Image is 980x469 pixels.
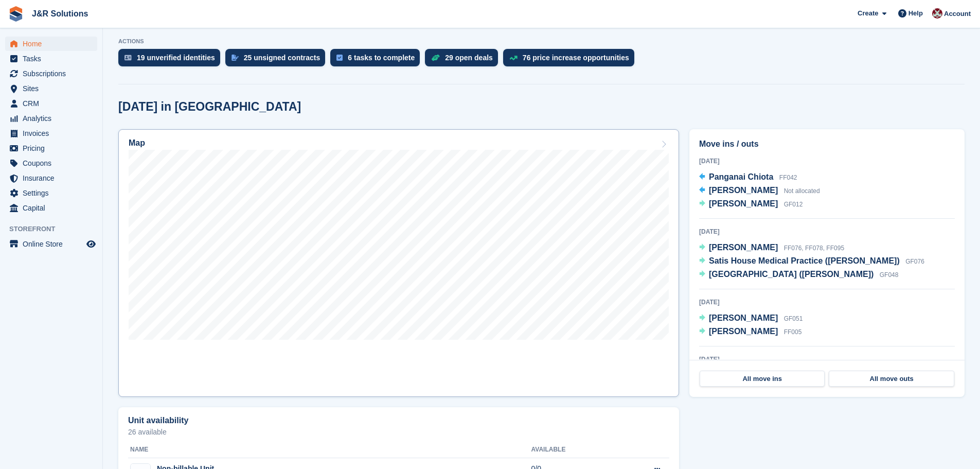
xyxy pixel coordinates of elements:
a: 19 unverified identities [118,49,225,72]
a: Preview store [85,238,97,250]
a: menu [5,96,97,111]
h2: [DATE] in [GEOGRAPHIC_DATA] [118,100,301,114]
a: Panganai Chiota FF042 [699,171,797,184]
a: menu [5,37,97,51]
a: menu [5,156,97,170]
div: [DATE] [699,298,955,307]
span: Capital [23,201,84,215]
span: Create [858,8,878,19]
span: CRM [23,96,84,111]
a: All move ins [700,371,825,387]
span: Invoices [23,126,84,141]
a: menu [5,126,97,141]
span: GF076 [905,258,924,265]
span: Settings [23,186,84,200]
span: [PERSON_NAME] [709,186,778,195]
img: task-75834270c22a3079a89374b754ae025e5fb1db73e45f91037f5363f120a921f8.svg [336,55,343,61]
span: Sites [23,81,84,96]
span: FF005 [784,328,802,336]
a: All move outs [829,371,954,387]
a: [PERSON_NAME] GF051 [699,312,803,325]
span: Subscriptions [23,66,84,81]
span: Help [908,8,923,19]
img: deal-1b604bf984904fb50ccaf53a9ad4b4a5d6e5aea283cecdc64d6e3604feb123c2.svg [431,54,440,61]
h2: Move ins / outs [699,138,955,150]
a: [PERSON_NAME] FF005 [699,325,801,339]
p: ACTIONS [118,38,965,45]
a: 29 open deals [425,49,503,72]
span: Storefront [9,224,102,234]
span: GF012 [784,201,803,208]
span: [PERSON_NAME] [709,314,778,322]
div: 6 tasks to complete [348,54,415,62]
a: menu [5,201,97,215]
span: Tasks [23,51,84,66]
a: menu [5,186,97,200]
span: [GEOGRAPHIC_DATA] ([PERSON_NAME]) [709,270,874,279]
th: Available [531,442,616,458]
h2: Map [129,138,145,148]
span: FF076, FF078, FF095 [784,245,844,252]
div: 19 unverified identities [137,54,215,62]
a: J&R Solutions [28,5,92,22]
img: verify_identity-adf6edd0f0f0b5bbfe63781bf79b02c33cf7c696d77639b501bdc392416b5a36.svg [124,55,132,61]
span: Pricing [23,141,84,155]
div: [DATE] [699,157,955,166]
a: menu [5,111,97,126]
a: Map [118,129,679,397]
div: [DATE] [699,227,955,236]
th: Name [128,442,531,458]
img: Julie Morgan [932,8,942,19]
h2: Unit availability [128,416,188,425]
div: [DATE] [699,355,955,364]
a: 25 unsigned contracts [225,49,331,72]
a: [PERSON_NAME] GF012 [699,198,803,211]
img: contract_signature_icon-13c848040528278c33f63329250d36e43548de30e8caae1d1a13099fd9432cc5.svg [231,55,239,61]
div: 29 open deals [445,54,493,62]
span: [PERSON_NAME] [709,327,778,336]
span: GF051 [784,315,803,322]
p: 26 available [128,428,669,436]
span: Home [23,37,84,51]
span: [PERSON_NAME] [709,243,778,252]
a: menu [5,66,97,81]
a: 6 tasks to complete [330,49,425,72]
a: Satis House Medical Practice ([PERSON_NAME]) GF076 [699,255,924,268]
span: GF048 [880,271,899,279]
span: Online Store [23,237,84,251]
span: Account [944,9,971,19]
span: Not allocated [784,187,820,195]
span: Analytics [23,111,84,126]
a: menu [5,171,97,185]
a: menu [5,81,97,96]
a: menu [5,141,97,155]
span: Coupons [23,156,84,170]
span: FF042 [779,174,797,181]
a: menu [5,51,97,66]
span: Panganai Chiota [709,172,773,181]
div: 76 price increase opportunities [523,54,629,62]
a: 76 price increase opportunities [503,49,639,72]
span: [PERSON_NAME] [709,199,778,208]
img: stora-icon-8386f47178a22dfd0bd8f6a31ec36ba5ce8667c1dd55bd0f319d3a0aa187defe.svg [8,6,24,22]
img: price_increase_opportunities-93ffe204e8149a01c8c9dc8f82e8f89637d9d84a8eef4429ea346261dce0b2c0.svg [509,56,518,60]
div: 25 unsigned contracts [244,54,320,62]
a: [PERSON_NAME] FF076, FF078, FF095 [699,241,844,255]
span: Insurance [23,171,84,185]
a: menu [5,237,97,251]
a: [PERSON_NAME] Not allocated [699,184,820,198]
span: Satis House Medical Practice ([PERSON_NAME]) [709,256,900,265]
a: [GEOGRAPHIC_DATA] ([PERSON_NAME]) GF048 [699,268,898,282]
